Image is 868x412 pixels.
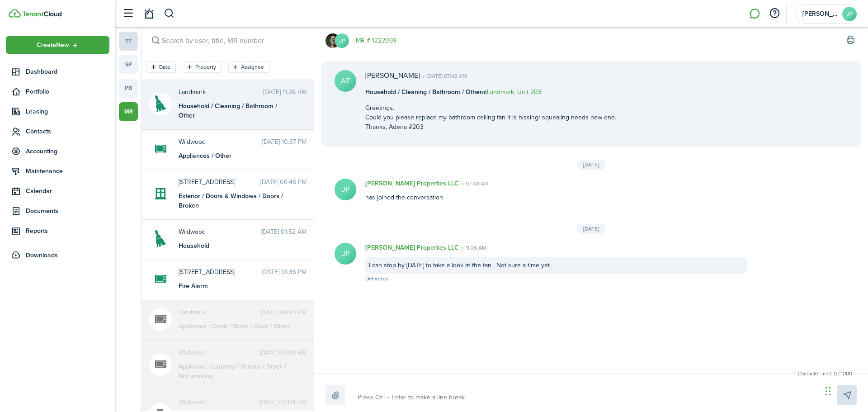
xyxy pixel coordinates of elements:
a: MR # 1222059 [356,36,396,45]
div: [DATE] [577,224,605,234]
span: Create New [37,42,69,48]
img: Adena Zastrow [325,33,340,48]
img: TenantCloud [9,9,21,18]
div: Exterior / Doors & Windows / Doors / Broken [179,191,292,210]
div: Fire Alarm [179,281,292,291]
filter-tag: Open filter [146,61,176,73]
avatar-text: JP [842,7,857,21]
div: Drag [826,378,831,405]
img: Household [155,227,166,250]
span: Documents [26,206,109,216]
div: Appliances / Other [179,151,292,161]
small: Character limit: 0 / 1000 [795,369,854,378]
time: [DATE] 11:26 AM [263,87,307,97]
a: pb [119,79,138,98]
span: Wildwood [179,398,259,407]
iframe: Chat Widget [823,369,868,412]
img: Appliances [155,268,166,290]
span: Accounting [26,147,109,156]
img: Appliances [155,137,166,160]
img: Appliances [155,308,166,331]
img: Appliances [155,353,166,376]
button: Open resource center [767,6,782,21]
span: Portfolio [26,87,109,96]
p: Greetings. [365,103,616,113]
a: Dashboard [6,63,109,81]
div: I can stop by [DATE] to take a look at the fan. Not sure a time yet. [365,257,747,274]
p: [PERSON_NAME] Properties LLC [365,243,459,252]
filter-tag-label: Date [159,63,170,71]
span: 1528 West Main Street [179,267,262,277]
time: [DATE] 01:52 AM [261,227,307,237]
a: Landmark, Unit 203 [487,87,542,97]
div: Household / Cleaning / Bathroom / Other [179,101,292,120]
button: Search [164,6,175,21]
div: Appliance / Oven / Stove / Door / Other [179,322,292,331]
img: Household [155,93,166,115]
span: Wildwood [179,227,261,237]
span: Landmark [179,87,263,97]
p: at [365,87,616,97]
span: Wildwood [179,348,259,357]
span: Jerman Properties LLC [802,11,839,17]
time: [DATE] 01:36 PM [262,267,307,277]
p: Could you please replace my bathroom ceiling fan it is hissing/ squealing needs new one. [365,113,616,122]
div: has joined the conversation [356,179,756,202]
time: 07:48 AM [459,180,489,188]
filter-tag: Open filter [183,61,222,73]
span: 1528 West Main Street [179,177,260,187]
time: 11:26 AM [459,244,486,252]
span: Maintenance [26,166,109,176]
time: [DATE] 10:37 PM [262,137,307,147]
span: Wildwood [179,137,262,147]
span: Leasing [26,107,109,116]
filter-tag-label: Assignee [241,63,264,71]
a: Notifications [140,2,157,25]
span: Delivered [365,275,389,283]
button: Search [149,34,162,47]
img: TenantCloud [22,11,61,17]
filter-tag: Open filter [228,61,269,73]
time: [DATE] 09:04 AM [259,348,307,357]
time: [DATE] 09:04 AM [259,398,307,407]
button: Print [844,34,857,47]
div: [DATE] [577,160,605,170]
time: [DATE] 04:43 PM [260,308,307,317]
b: Household / Cleaning / Bathroom / Other [365,87,482,97]
a: sp [119,55,138,74]
img: Exterior [155,183,166,205]
avatar-text: JP [335,179,356,200]
span: Contacts [26,127,109,136]
div: Household [179,241,292,251]
a: Reports [6,222,109,240]
span: Dashboard [26,67,109,76]
button: Open sidebar [119,5,137,22]
a: mr [119,102,138,121]
a: tt [119,32,138,51]
button: Open menu [6,36,109,54]
span: Calendar [26,186,109,196]
span: Downloads [26,251,58,260]
avatar-text: JP [335,243,356,265]
avatar-text: AZ [335,70,356,92]
p: Thanks, Adena #203 [365,122,616,132]
filter-tag-label: Property [195,63,216,71]
span: Reports [26,226,109,236]
input: search [142,27,314,54]
time: [DATE] 06:46 PM [260,177,307,187]
div: Appliance / Laundry / Vendor / Dryer / Not working [179,362,292,381]
time: [DATE] 07:48 AM [420,72,467,80]
p: [PERSON_NAME] Properties LLC [365,179,459,188]
p: [PERSON_NAME] [365,70,420,81]
avatar-text: JP [335,33,349,48]
span: Landmark [179,308,260,317]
